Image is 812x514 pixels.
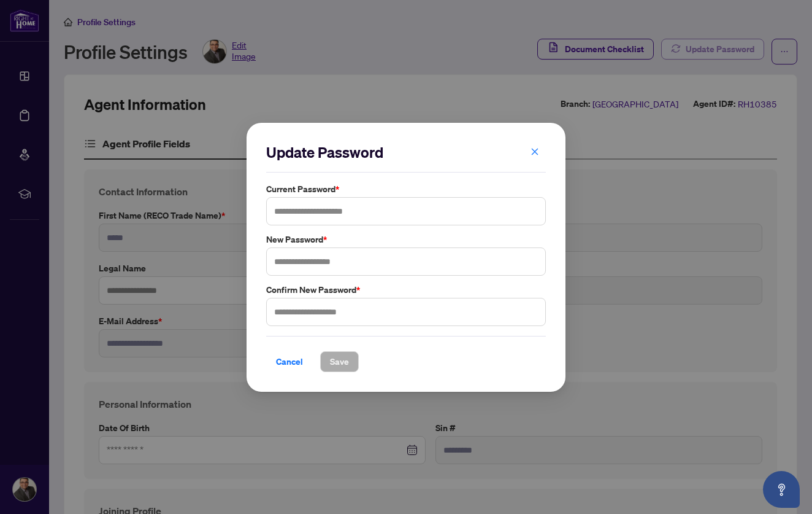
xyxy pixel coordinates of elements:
label: New Password [266,233,546,246]
span: close [530,147,539,155]
label: Confirm New Password [266,282,546,296]
button: Save [320,351,359,372]
button: Cancel [266,351,313,372]
button: Open asap [763,471,800,508]
h2: Update Password [266,142,546,162]
label: Current Password [266,182,546,196]
span: Cancel [276,351,303,371]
